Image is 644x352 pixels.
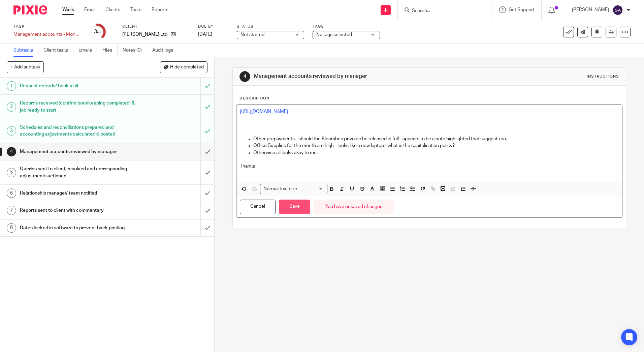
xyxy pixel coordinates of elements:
[62,6,74,13] a: Work
[20,188,136,198] h1: Relationship manager/ team notified
[20,98,136,115] h1: Records received (confirm bookkeeping completed) & job ready to start
[279,200,310,214] button: Save
[78,44,97,57] a: Emails
[7,147,16,156] div: 4
[7,81,16,91] div: 1
[239,96,269,101] p: Description
[240,200,276,214] button: Cancel
[7,206,16,215] div: 7
[7,188,16,198] div: 6
[7,102,16,112] div: 2
[130,6,141,13] a: Team
[411,8,472,14] input: Search
[123,44,147,57] a: Notes (0)
[20,223,136,233] h1: Dates locked in software to prevent back posting
[253,149,618,156] p: Otherwise all looks okay to me.
[13,44,38,57] a: Subtasks
[20,122,136,140] h1: Schedules and reconciliations prepared and accounting adjustments calculated & posted
[20,164,136,181] h1: Queries sent to client, resolved and corresponding adjustments actioned
[262,185,298,193] span: Normal text size
[240,163,618,170] p: Thanks
[253,136,618,142] p: Other prepayments - should the Bloomberg invoice be released in full - appears to be a note highl...
[572,6,609,13] p: [PERSON_NAME]
[260,184,327,194] div: Search for option
[13,24,81,29] label: Task
[7,61,44,73] button: + Add subtask
[102,44,118,57] a: Files
[152,6,168,13] a: Reports
[612,5,623,16] img: svg%3E
[253,142,618,149] p: Office Supplies for the month are high - looks like a new laptop - what is the capitalisation pol...
[237,24,304,29] label: Status
[84,6,95,13] a: Email
[122,31,167,38] p: [PERSON_NAME] Ltd
[314,200,394,214] div: You have unsaved changes
[94,28,101,36] div: 3
[254,73,444,80] h1: Management accounts reviewed by manager
[313,24,380,29] label: Tags
[170,65,204,70] span: Hide completed
[240,32,264,37] span: Not started
[20,205,136,215] h1: Reports sent to client with commentary
[509,7,535,12] span: Get Support
[316,32,352,37] span: No tags selected
[198,32,212,37] span: [DATE]
[7,168,16,177] div: 5
[20,81,136,91] h1: Request records/ book visit
[97,30,101,34] small: /8
[239,71,250,82] div: 4
[7,223,16,233] div: 8
[105,6,120,13] a: Clients
[7,126,16,136] div: 3
[160,61,207,73] button: Hide completed
[43,44,73,57] a: Client tasks
[20,147,136,157] h1: Management accounts reviewed by manager
[122,24,190,29] label: Client
[587,74,619,79] div: Instructions
[240,109,288,114] a: [URL][DOMAIN_NAME]
[152,44,178,57] a: Audit logs
[198,24,228,29] label: Due by
[299,185,323,193] input: Search for option
[13,5,47,14] img: Pixie
[13,31,81,38] div: Management accounts - Monthly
